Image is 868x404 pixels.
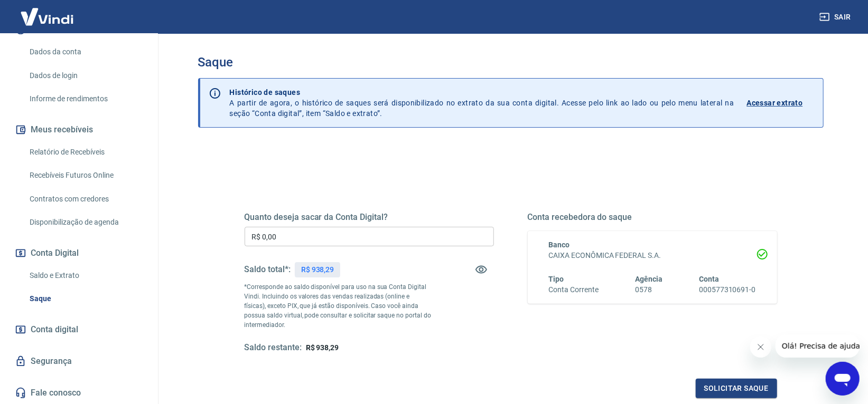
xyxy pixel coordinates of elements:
[301,264,334,275] p: R$ 938,29
[13,350,145,373] a: Segurança
[6,7,89,16] span: Olá! Precisa de ajuda?
[25,188,145,210] a: Contratos com credores
[198,55,824,70] h3: Saque
[25,265,145,286] a: Saldo e Extrato
[549,241,570,249] span: Banco
[25,288,145,310] a: Saque
[750,336,771,358] iframe: Close message
[826,362,860,396] iframe: Button to launch messaging window
[13,318,145,341] a: Conta digital
[245,282,432,330] p: *Corresponde ao saldo disponível para uso na sua Conta Digital Vindi. Incluindo os valores das ve...
[13,118,145,141] button: Meus recebíveis
[13,242,145,265] button: Conta Digital
[25,41,145,63] a: Dados da conta
[696,379,777,398] button: Solicitar saque
[699,284,755,295] h6: 000577310691-0
[549,275,564,283] span: Tipo
[528,212,777,223] h5: Conta recebedora do saque
[306,343,339,352] span: R$ 938,29
[245,264,291,275] h5: Saldo total*:
[25,141,145,163] a: Relatório de Recebíveis
[25,165,145,186] a: Recebíveis Futuros Online
[25,88,145,110] a: Informe de rendimentos
[747,87,815,119] a: Acessar extrato
[549,284,599,295] h6: Conta Corrente
[13,1,81,33] img: Vindi
[25,211,145,233] a: Disponibilização de agenda
[31,322,78,337] span: Conta digital
[245,342,302,353] h5: Saldo restante:
[817,7,855,27] button: Sair
[635,284,662,295] h6: 0578
[230,87,734,119] p: A partir de agora, o histórico de saques será disponibilizado no extrato da sua conta digital. Ac...
[699,275,719,283] span: Conta
[230,87,734,98] p: Histórico de saques
[635,275,662,283] span: Agência
[747,98,803,108] p: Acessar extrato
[245,212,494,223] h5: Quanto deseja sacar da Conta Digital?
[549,250,756,261] h6: CAIXA ECONÔMICA FEDERAL S.A.
[25,65,145,86] a: Dados de login
[776,334,860,358] iframe: Message from company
